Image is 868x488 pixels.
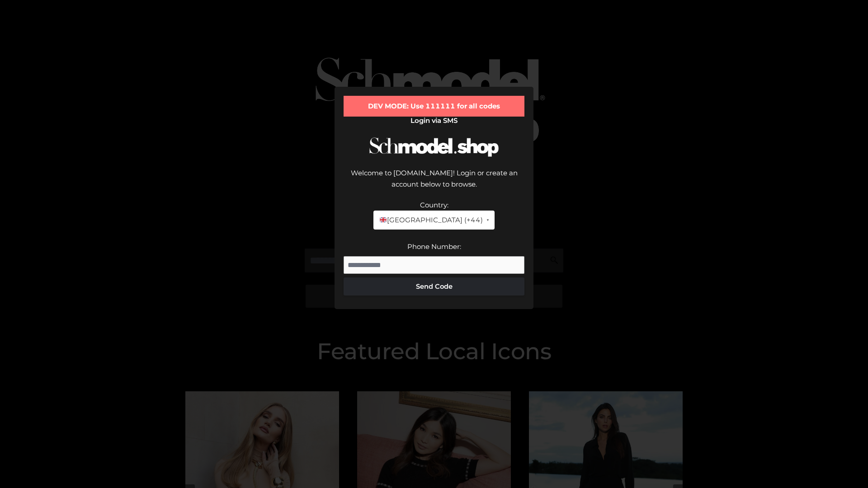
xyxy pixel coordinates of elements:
button: Send Code [344,277,524,296]
span: [GEOGRAPHIC_DATA] (+44) [379,214,482,226]
div: DEV MODE: Use 111111 for all codes [344,96,524,117]
label: Phone Number: [407,242,461,251]
h2: Login via SMS [344,117,524,125]
label: Country: [420,201,448,209]
div: Welcome to [DOMAIN_NAME]! Login or create an account below to browse. [344,167,524,199]
img: Schmodel Logo [366,129,502,165]
img: 🇬🇧 [380,216,387,223]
